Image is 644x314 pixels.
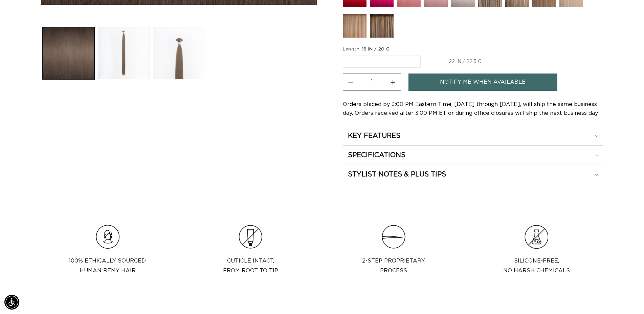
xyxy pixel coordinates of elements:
img: Arabian Root Tap - Keratin Fusion [343,14,367,38]
button: Load image 2 in gallery view [98,27,150,79]
img: Hair_Icon_a70f8c6f-f1c4-41e1-8dbd-f323a2e654e6.png [96,225,119,249]
button: Load image 1 in gallery view [42,27,94,79]
a: Arabian Root Tap - Keratin Fusion [343,14,367,41]
div: Accessibility Menu [4,295,19,310]
span: 18 IN / 20 G [362,47,390,51]
p: 100% Ethically sourced, Human Remy Hair [69,256,147,276]
img: Clip_path_group_3e966cc6-585a-453a-be60-cd6cdacd677c.png [239,225,262,249]
span: Orders placed by 3:00 PM Eastern Time, [DATE] through [DATE], will ship the same business day. Or... [343,102,599,116]
p: 2-step proprietary process [362,256,425,276]
img: Como Root Tap - Keratin Fusion [370,14,394,38]
summary: SPECIFICATIONS [343,146,603,165]
p: Cuticle intact, from root to tip [223,256,278,276]
img: Clip_path_group_11631e23-4577-42dd-b462-36179a27abaf.png [382,225,405,249]
summary: KEY FEATURES [343,126,603,145]
label: 18 IN / 20 G [343,56,421,68]
summary: STYLIST NOTES & PLUS TIPS [343,165,603,184]
label: 22 IN / 22.5 G [424,56,506,67]
p: Silicone-Free, No Harsh Chemicals [503,256,570,276]
h2: KEY FEATURES [348,131,400,140]
img: Group.png [525,225,548,249]
a: Como Root Tap - Keratin Fusion [370,14,394,41]
a: Notify Me When Available [408,74,557,91]
button: Load image 3 in gallery view [153,27,205,79]
h2: SPECIFICATIONS [348,151,405,160]
legend: Length : [343,46,391,53]
h2: STYLIST NOTES & PLUS TIPS [348,170,446,179]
